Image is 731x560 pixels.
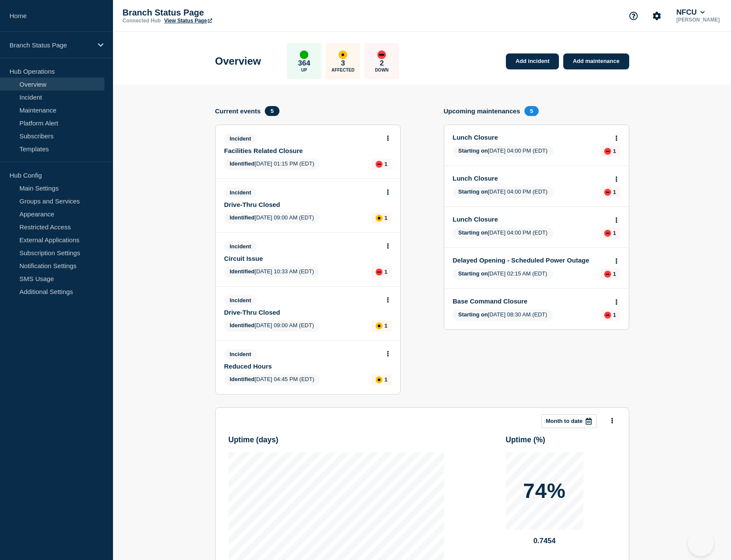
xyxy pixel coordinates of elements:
[332,68,355,72] p: Affected
[301,68,307,72] p: Up
[224,147,380,154] a: Facilities Related Closure
[224,159,320,170] span: [DATE] 01:15 PM (EDT)
[688,530,714,556] iframe: Help Scout Beacon - Open
[376,269,383,275] div: down
[453,146,553,157] span: [DATE] 04:00 PM (EDT)
[648,7,666,25] button: Account settings
[458,229,488,236] span: Starting on
[224,320,320,332] span: [DATE] 09:00 AM (EDT)
[376,161,383,168] div: down
[458,188,488,195] span: Starting on
[230,322,255,328] span: Identified
[224,188,257,197] span: Incident
[624,7,643,25] button: Support
[453,175,609,182] a: Lunch Closure
[613,230,616,236] p: 1
[298,59,310,68] p: 364
[453,228,553,239] span: [DATE] 04:00 PM (EDT)
[453,187,553,198] span: [DATE] 04:00 PM (EDT)
[164,18,212,24] a: View Status Page
[215,107,261,115] h4: Current events
[230,214,255,221] span: Identified
[300,50,308,59] div: up
[453,257,609,264] a: Delayed Opening - Scheduled Power Outage
[230,268,255,275] span: Identified
[224,309,380,316] a: Drive-Thru Closed
[224,134,257,144] span: Incident
[604,148,611,155] div: down
[224,255,380,262] a: Circuit Issue
[230,160,255,167] span: Identified
[224,213,320,224] span: [DATE] 09:00 AM (EDT)
[384,269,387,275] p: 1
[506,53,559,69] a: Add incident
[229,435,444,444] h3: Uptime ( days )
[613,189,616,195] p: 1
[546,418,583,424] p: Month to date
[224,295,257,305] span: Incident
[613,148,616,154] p: 1
[604,230,611,237] div: down
[563,53,629,69] a: Add maintenance
[384,161,387,167] p: 1
[265,106,279,116] span: 5
[524,106,539,116] span: 5
[384,215,387,221] p: 1
[604,189,611,196] div: down
[375,68,389,72] p: Down
[613,271,616,277] p: 1
[9,41,92,49] p: Branch Status Page
[453,134,609,141] a: Lunch Closure
[675,17,722,23] p: [PERSON_NAME]
[384,322,387,329] p: 1
[675,8,706,17] button: NFCU
[224,349,257,359] span: Incident
[230,376,255,382] span: Identified
[453,216,609,223] a: Lunch Closure
[224,201,380,208] a: Drive-Thru Closed
[339,50,347,59] div: affected
[376,376,383,383] div: affected
[377,50,386,59] div: down
[458,311,488,318] span: Starting on
[523,481,566,501] p: 74%
[376,322,383,329] div: affected
[458,147,488,154] span: Starting on
[122,18,161,24] p: Connected Hub
[376,215,383,222] div: affected
[341,59,345,68] p: 3
[541,414,597,428] button: Month to date
[604,312,611,319] div: down
[506,435,616,444] h3: Uptime ( % )
[215,55,261,67] h1: Overview
[224,374,320,385] span: [DATE] 04:45 PM (EDT)
[224,266,320,278] span: [DATE] 10:33 AM (EDT)
[453,269,553,280] span: [DATE] 02:15 AM (EDT)
[224,241,257,251] span: Incident
[444,107,521,115] h4: Upcoming maintenances
[453,297,609,305] a: Base Command Closure
[122,8,295,18] p: Branch Status Page
[380,59,384,68] p: 2
[604,271,611,278] div: down
[613,312,616,318] p: 1
[453,310,553,321] span: [DATE] 08:30 AM (EDT)
[224,363,380,370] a: Reduced Hours
[384,376,387,383] p: 1
[458,270,488,277] span: Starting on
[506,537,584,545] p: 0.7454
